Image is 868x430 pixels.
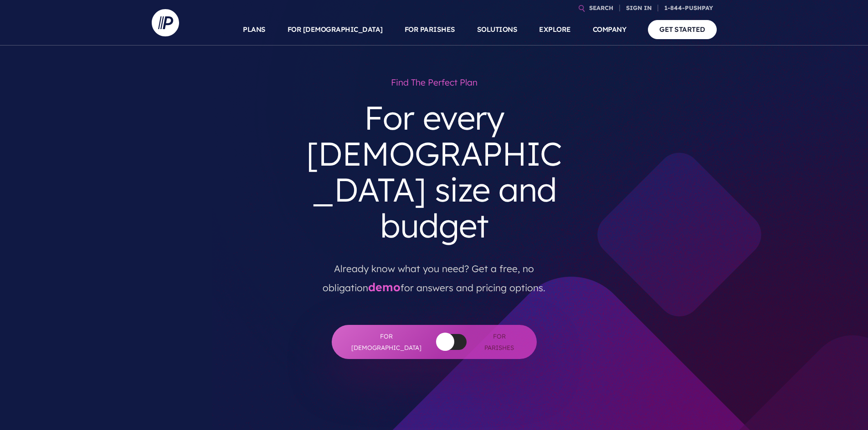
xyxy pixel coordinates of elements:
[368,280,401,294] a: demo
[405,14,455,46] a: FOR PARISHES
[350,331,423,353] span: For [DEMOGRAPHIC_DATA]
[648,20,717,39] a: GET STARTED
[539,14,571,46] a: EXPLORE
[297,92,572,251] h3: For every [DEMOGRAPHIC_DATA] size and budget
[480,331,519,353] span: For Parishes
[303,251,565,298] p: Already know what you need? Get a free, no obligation for answers and pricing options.
[243,14,266,46] a: PLANS
[297,73,572,92] h1: Find the perfect plan
[477,14,518,46] a: SOLUTIONS
[288,14,383,46] a: FOR [DEMOGRAPHIC_DATA]
[593,14,627,46] a: COMPANY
